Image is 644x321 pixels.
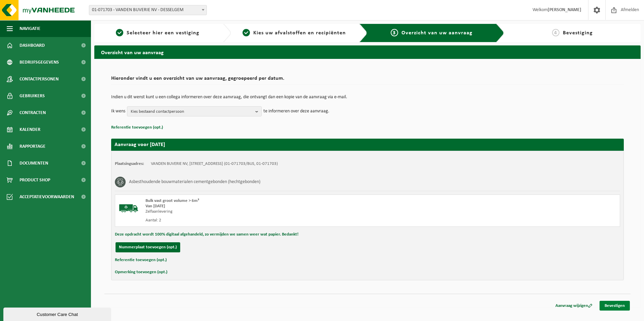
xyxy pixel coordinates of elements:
span: 3 [391,29,398,36]
div: Zelfaanlevering [146,209,394,214]
span: Acceptatievoorwaarden [20,188,74,205]
span: 4 [552,29,559,36]
span: Kies bestaand contactpersoon [131,107,253,117]
span: 2 [243,29,250,36]
div: Aantal: 2 [146,218,394,223]
p: te informeren over deze aanvraag. [263,106,329,116]
strong: [PERSON_NAME] [548,7,581,12]
span: Selecteer hier een vestiging [127,30,199,36]
span: 1 [116,29,123,36]
span: Bedrijfsgegevens [20,54,59,71]
button: Opmerking toevoegen (opt.) [115,268,167,277]
a: 1Selecteer hier een vestiging [98,29,218,37]
strong: Plaatsingsadres: [115,162,144,166]
td: VANDEN BUVERIE NV, [STREET_ADDRESS] (01-071703/BUS, 01-071703) [151,161,278,167]
span: Rapportage [20,138,45,155]
span: Bevestiging [563,30,593,36]
span: Gebruikers [20,87,45,104]
span: 01-071703 - VANDEN BUVERIE NV - DESSELGEM [89,5,206,15]
button: Nummerplaat toevoegen (opt.) [116,242,180,252]
button: Referentie toevoegen (opt.) [115,256,167,264]
h3: Asbesthoudende bouwmaterialen cementgebonden (hechtgebonden) [129,177,260,187]
span: Dashboard [20,37,45,54]
img: BL-SO-LV.png [119,198,139,218]
span: Overzicht van uw aanvraag [401,30,473,36]
a: 2Kies uw afvalstoffen en recipiënten [234,29,354,37]
button: Kies bestaand contactpersoon [127,106,262,116]
button: Referentie toevoegen (opt.) [111,123,163,132]
span: Kalender [20,121,40,138]
a: Aanvraag wijzigen [550,301,598,311]
span: Product Shop [20,172,50,188]
button: Deze opdracht wordt 100% digitaal afgehandeld, zo vermijden we samen weer wat papier. Bedankt! [115,230,298,239]
span: 01-071703 - VANDEN BUVERIE NV - DESSELGEM [89,5,207,15]
a: Bevestigen [600,301,630,311]
h2: Hieronder vindt u een overzicht van uw aanvraag, gegroepeerd per datum. [111,76,624,85]
p: Ik wens [111,106,125,116]
p: Indien u dit wenst kunt u een collega informeren over deze aanvraag, die ontvangt dan een kopie v... [111,95,624,100]
span: Navigatie [20,20,40,37]
strong: Aanvraag voor [DATE] [115,142,165,147]
span: Kies uw afvalstoffen en recipiënten [253,30,346,36]
strong: Van [DATE] [146,204,165,208]
span: Bulk vast groot volume > 6m³ [146,199,199,203]
span: Documenten [20,155,48,172]
iframe: chat widget [3,306,112,321]
h2: Overzicht van uw aanvraag [94,45,641,59]
span: Contactpersonen [20,71,59,87]
span: Contracten [20,104,46,121]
